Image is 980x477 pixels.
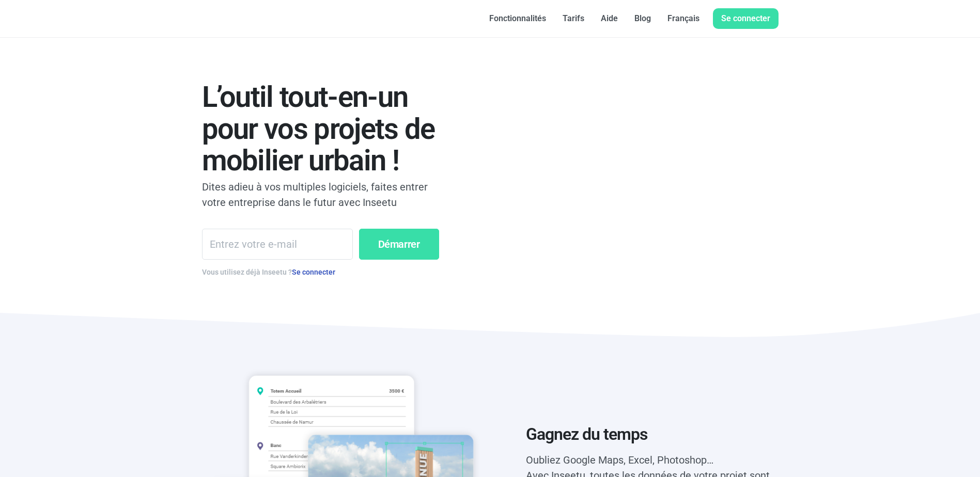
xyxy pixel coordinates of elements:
[563,13,584,23] font: Tarifs
[626,8,659,29] a: Blog
[292,268,335,276] a: Se connecter
[659,8,708,29] a: Français
[721,13,770,23] font: Se connecter
[202,229,353,260] input: Entrez votre e-mail
[359,229,439,260] input: Démarrer
[593,8,626,29] a: Aide
[526,424,779,444] h2: Gagnez du temps
[713,8,779,29] a: Se connecter
[202,82,439,177] h1: L’outil tout-en-un pour vos projets de mobilier urbain !
[481,8,554,29] a: Fonctionnalités
[489,13,546,23] font: Fonctionnalités
[554,8,593,29] a: Tarifs
[202,179,439,210] p: Dites adieu à vos multiples logiciels, faites entrer votre entreprise dans le futur avec Inseetu
[202,268,335,276] span: Vous utilisez déjà Inseetu ?
[634,13,651,23] font: Blog
[601,13,618,23] font: Aide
